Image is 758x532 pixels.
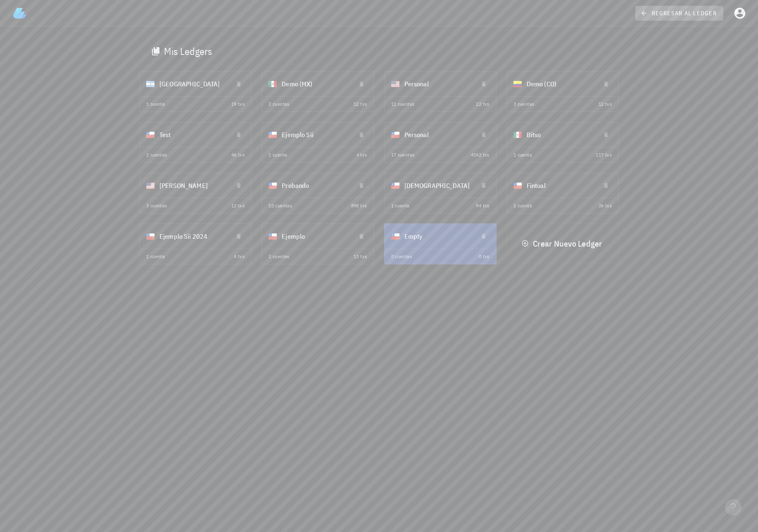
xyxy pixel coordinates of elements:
[159,124,226,145] div: Test
[354,252,367,261] div: 13 txs
[391,131,399,139] div: CLP-icon
[527,175,594,196] div: Fintual
[164,45,212,58] div: Mis Ledgers
[527,124,594,145] div: Bitso
[404,124,471,145] div: Personal
[642,9,717,17] span: regresar al ledger
[354,100,367,108] div: 12 txs
[269,100,290,108] div: 2 cuentas
[159,226,226,247] div: Ejemplo Sii 2024
[513,202,532,210] div: 1 cuenta
[282,73,349,95] div: Demo (MX)
[269,181,277,190] div: CLP-icon
[391,80,399,88] div: USD-icon
[523,238,602,249] span: Crear Nuevo Ledger
[269,202,292,210] div: 10 cuentas
[146,252,165,261] div: 1 cuenta
[513,80,522,88] div: COP-icon
[516,236,608,251] button: Crear Nuevo Ledger
[476,100,489,108] div: 22 txs
[269,232,277,240] div: CLP-icon
[635,6,723,21] a: regresar al ledger
[146,80,154,88] div: ARS-icon
[513,131,522,139] div: MXN-icon
[391,202,410,210] div: 1 cuenta
[351,202,367,210] div: 898 txs
[471,151,489,159] div: 4342 txs
[391,232,399,240] div: CLP-icon
[391,181,399,190] div: CLP-icon
[476,202,489,210] div: 94 txs
[596,151,612,159] div: 117 txs
[356,151,367,159] div: 4 txs
[146,202,167,210] div: 3 cuentas
[391,252,412,261] div: 0 cuentas
[599,100,612,108] div: 12 txs
[527,73,594,95] div: Demo (CO)
[159,175,226,196] div: [PERSON_NAME]
[282,175,349,196] div: Probando
[146,131,154,139] div: CLP-icon
[234,252,245,261] div: 4 txs
[391,100,415,108] div: 11 cuentas
[269,80,277,88] div: MXN-icon
[231,100,245,108] div: 19 txs
[404,73,471,95] div: Personal
[13,7,26,20] img: LedgiFi
[269,131,277,139] div: CLP-icon
[159,73,226,95] div: [GEOGRAPHIC_DATA]
[391,151,415,159] div: 17 cuentas
[282,226,349,247] div: Ejemplo
[599,202,612,210] div: 26 txs
[513,151,532,159] div: 1 cuenta
[513,100,535,108] div: 3 cuentas
[479,252,489,261] div: 0 txs
[282,124,349,145] div: Ejemplo Sii
[146,100,165,108] div: 1 cuenta
[146,151,167,159] div: 2 cuentas
[269,151,287,159] div: 1 cuenta
[404,175,471,196] div: [DEMOGRAPHIC_DATA]
[231,202,245,210] div: 12 txs
[513,181,522,190] div: CLP-icon
[269,252,290,261] div: 2 cuentas
[146,181,154,190] div: USD-icon
[404,226,471,247] div: Empty
[231,151,245,159] div: 46 txs
[146,232,154,240] div: CLP-icon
